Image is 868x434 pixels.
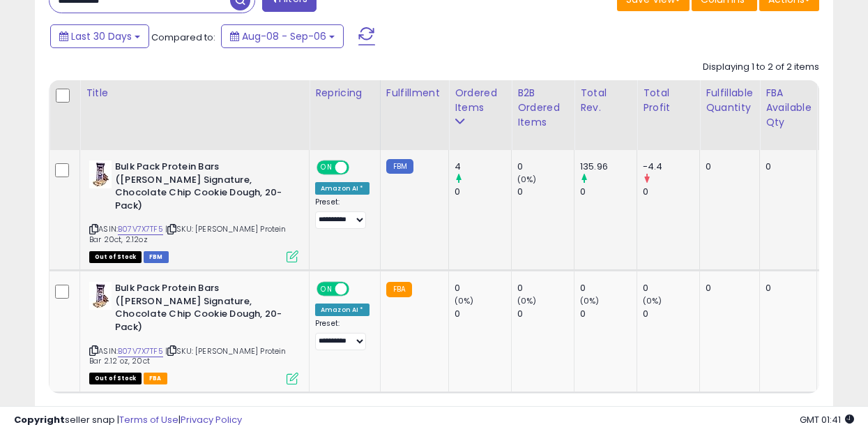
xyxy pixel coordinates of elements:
small: (0%) [517,295,537,306]
span: Compared to: [151,31,215,44]
span: All listings that are currently out of stock and unavailable for purchase on Amazon [89,251,142,263]
span: 2025-10-8 01:41 GMT [800,413,854,426]
div: 0 [766,160,806,173]
b: Bulk Pack Protein Bars ([PERSON_NAME] Signature, Chocolate Chip Cookie Dough, 20-Pack) [115,160,284,216]
div: Title [86,86,303,100]
div: Fulfillment [386,86,443,100]
div: ASIN: [89,282,298,382]
div: Preset: [315,197,370,229]
div: Total Profit [643,86,694,115]
div: 135.96 [580,160,637,173]
small: FBA [386,282,412,297]
div: 0 [455,308,511,320]
small: (0%) [455,295,474,306]
div: Ordered Items [455,86,505,115]
div: Fulfillable Quantity [706,86,754,115]
span: OFF [347,162,370,174]
a: B07V7X7TF5 [118,223,163,235]
div: B2B Ordered Items [517,86,568,130]
a: B07V7X7TF5 [118,345,163,357]
button: Last 30 Days [50,24,149,48]
div: 0 [517,160,574,173]
div: 0 [517,186,574,198]
div: Total Rev. [580,86,631,115]
span: Last 30 Days [71,29,132,43]
a: Terms of Use [119,413,178,426]
div: 0 [706,160,749,173]
div: 0 [580,282,637,294]
img: 41lBwLdB2nL._SL40_.jpg [89,160,112,188]
button: Aug-08 - Sep-06 [221,24,344,48]
div: Amazon AI * [315,304,370,316]
span: Aug-08 - Sep-06 [242,29,326,43]
div: 0 [580,308,637,320]
small: FBM [386,159,413,174]
div: 0 [643,186,699,198]
span: | SKU: [PERSON_NAME] Protein Bar 2.12 oz, 20ct [89,345,287,366]
span: FBM [144,251,169,263]
div: seller snap | | [14,414,242,427]
div: Repricing [315,86,374,100]
div: Displaying 1 to 2 of 2 items [703,61,819,74]
span: | SKU: [PERSON_NAME] Protein Bar 20ct, 2.12oz [89,223,287,244]
small: (0%) [580,295,600,306]
div: 0 [517,308,574,320]
div: FBA Available Qty [766,86,811,130]
strong: Copyright [14,413,65,426]
span: ON [318,162,335,174]
span: FBA [144,373,167,384]
span: All listings that are currently out of stock and unavailable for purchase on Amazon [89,373,142,384]
small: (0%) [643,295,662,306]
div: -4.4 [643,160,699,173]
div: Preset: [315,319,370,350]
div: ASIN: [89,160,298,261]
div: 0 [706,282,749,294]
small: (0%) [517,174,537,185]
div: 0 [517,282,574,294]
img: 41lBwLdB2nL._SL40_.jpg [89,282,112,310]
b: Bulk Pack Protein Bars ([PERSON_NAME] Signature, Chocolate Chip Cookie Dough, 20-Pack) [115,282,284,337]
a: Privacy Policy [181,413,242,426]
div: 0 [580,186,637,198]
div: 0 [643,282,699,294]
div: 0 [766,282,806,294]
div: 0 [643,308,699,320]
span: OFF [347,283,370,295]
div: 0 [455,282,511,294]
span: ON [318,283,335,295]
div: Amazon AI * [315,182,370,195]
div: 0 [455,186,511,198]
div: 4 [455,160,511,173]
